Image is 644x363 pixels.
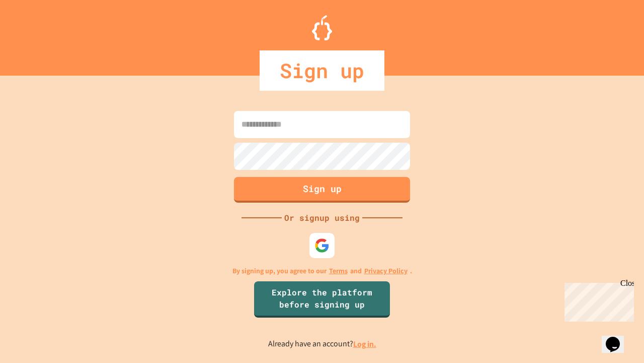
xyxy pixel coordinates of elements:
[282,212,362,224] div: Or signup using
[353,339,376,349] a: Log in.
[329,266,348,276] a: Terms
[602,323,634,353] iframe: chat widget
[560,279,634,322] iframe: chat widget
[4,4,69,64] div: Chat with us now!Close
[268,338,376,350] p: Already have an account?
[314,238,330,253] img: google-icon.svg
[234,177,410,203] button: Sign up
[364,266,408,276] a: Privacy Policy
[312,15,332,40] img: Logo.svg
[232,266,412,276] p: By signing up, you agree to our and .
[254,281,390,318] a: Explore the platform before signing up
[260,50,384,91] div: Sign up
